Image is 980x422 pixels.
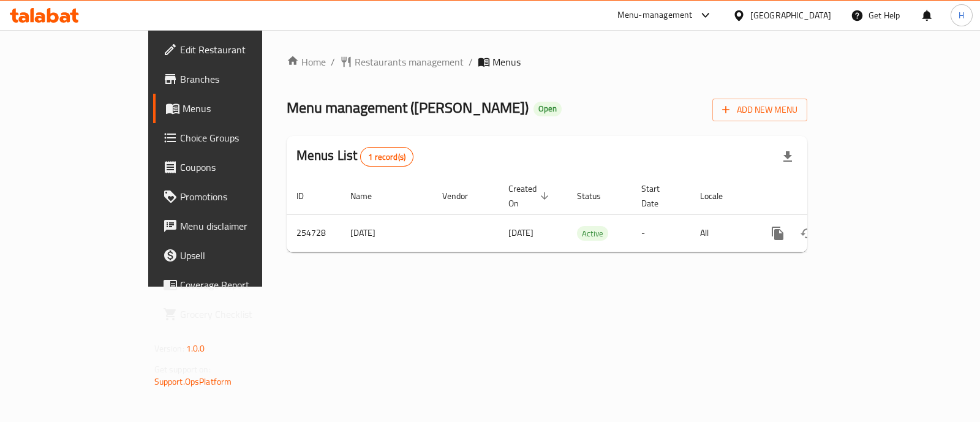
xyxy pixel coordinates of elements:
[153,35,312,64] a: Edit Restaurant
[180,72,302,86] span: Branches
[180,277,302,292] span: Coverage Report
[296,146,413,167] h2: Menus List
[180,189,302,204] span: Promotions
[153,241,312,270] a: Upsell
[360,147,413,167] div: Total records count
[508,181,552,211] span: Created On
[153,270,312,300] a: Coverage Report
[154,361,211,377] span: Get support on:
[180,248,302,263] span: Upsell
[641,181,676,211] span: Start Date
[350,189,388,203] span: Name
[153,300,312,329] a: Grocery Checklist
[287,55,808,69] nav: breadcrumb
[153,182,312,211] a: Promotions
[153,123,312,153] a: Choice Groups
[153,211,312,241] a: Menu disclaimer
[712,99,807,121] button: Add New Menu
[492,55,521,69] span: Menus
[287,178,891,252] table: enhanced table
[180,42,302,57] span: Edit Restaurant
[183,101,302,116] span: Menus
[180,219,302,233] span: Menu disclaimer
[186,341,205,356] span: 1.0.0
[533,104,562,114] span: Open
[722,102,797,118] span: Add New Menu
[154,341,184,356] span: Version:
[287,214,341,252] td: 254728
[355,55,464,69] span: Restaurants management
[763,219,793,248] button: more
[361,151,413,163] span: 1 record(s)
[700,189,739,203] span: Locale
[750,9,831,22] div: [GEOGRAPHIC_DATA]
[753,178,891,215] th: Actions
[617,8,693,23] div: Menu-management
[153,64,312,94] a: Branches
[180,160,302,175] span: Coupons
[341,214,432,252] td: [DATE]
[153,94,312,123] a: Menus
[340,55,464,69] a: Restaurants management
[442,189,484,203] span: Vendor
[959,9,964,22] span: H
[577,226,608,241] div: Active
[153,153,312,182] a: Coupons
[287,94,529,121] span: Menu management ( [PERSON_NAME] )
[773,142,802,171] div: Export file
[180,307,302,322] span: Grocery Checklist
[180,130,302,145] span: Choice Groups
[793,219,822,248] button: Change Status
[154,374,232,390] a: Support.OpsPlatform
[577,227,608,241] span: Active
[508,225,533,241] span: [DATE]
[469,55,473,69] li: /
[690,214,753,252] td: All
[631,214,690,252] td: -
[533,102,562,116] div: Open
[577,189,617,203] span: Status
[296,189,320,203] span: ID
[331,55,335,69] li: /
